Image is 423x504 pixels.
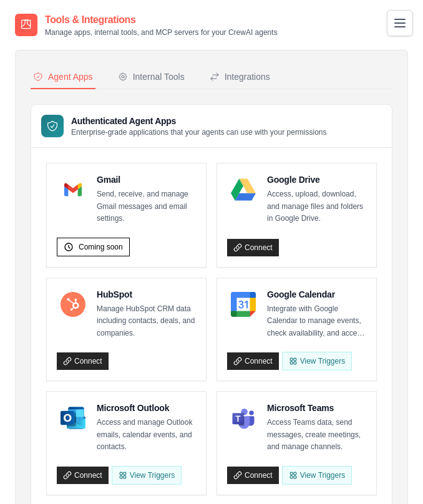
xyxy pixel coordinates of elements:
h2: Tools & Integrations [45,12,278,27]
a: Connect [57,467,109,484]
img: Google Calendar Logo [231,292,256,317]
p: Send, receive, and manage Gmail messages and email settings. [97,188,196,225]
: View Triggers [282,466,352,485]
h4: Microsoft Outlook [97,402,196,414]
p: Manage apps, internal tools, and MCP servers for your CrewAI agents [45,27,278,37]
span: Coming soon [79,242,123,252]
p: Manage HubSpot CRM data including contacts, deals, and companies. [97,303,196,340]
img: Microsoft Outlook Logo [61,405,85,430]
h4: Google Drive [267,173,366,186]
a: Connect [227,467,279,484]
button: Internal Tools [115,65,187,89]
p: Access, upload, download, and manage files and folders in Google Drive. [267,188,366,225]
a: Connect [227,352,279,370]
img: Gmail Logo [61,177,85,202]
h3: Authenticated Agent Apps [71,115,327,127]
iframe: Chat Widget [361,444,423,504]
p: Enterprise-grade applications that your agents can use with your permissions [71,127,327,137]
img: Microsoft Teams Logo [231,405,256,430]
img: HubSpot Logo [61,292,85,317]
p: Integrate with Google Calendar to manage events, check availability, and access calendar data. [267,303,366,340]
div: Agent Apps [33,70,93,83]
div: Internal Tools [118,70,185,83]
button: Integrations [207,65,273,89]
h4: Microsoft Teams [267,402,366,414]
h4: HubSpot [97,288,196,301]
div: Integrations [210,70,270,83]
button: View Triggers [282,352,352,371]
button: Agent Apps [31,65,95,89]
h4: Google Calendar [267,288,366,301]
p: Access Teams data, send messages, create meetings, and manage channels. [267,417,366,453]
img: Google Drive Logo [231,177,256,202]
p: Access and manage Outlook emails, calendar events, and contacts. [97,417,196,453]
h4: Gmail [97,173,196,186]
button: Toggle navigation [387,10,413,36]
a: Connect [57,352,109,370]
: View Triggers [112,466,182,485]
a: Connect [227,239,279,256]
